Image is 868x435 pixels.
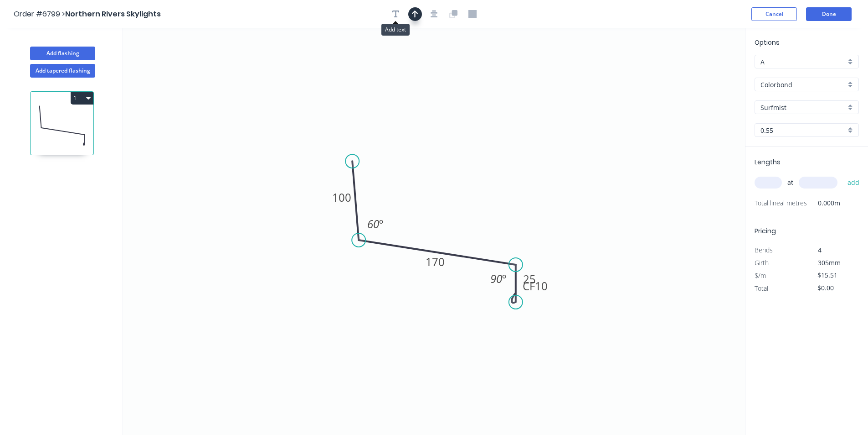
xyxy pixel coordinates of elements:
span: Total [755,284,768,293]
tspan: 60 [367,216,379,231]
input: Thickness [760,126,846,135]
tspan: 170 [426,254,445,269]
button: Done [806,7,852,21]
tspan: º [379,216,383,231]
span: Northern Rivers Skylights [65,9,161,19]
span: Total lineal metres [755,197,807,210]
tspan: 10 [535,278,548,293]
tspan: º [502,271,506,286]
span: Bends [755,246,773,254]
input: Price level [760,57,846,67]
tspan: 90 [490,271,502,286]
span: 4 [818,246,822,254]
span: Order #6799 > [14,9,65,19]
button: Cancel [751,7,797,21]
span: Lengths [755,157,781,167]
svg: 0 [123,28,745,435]
tspan: 25 [523,272,536,287]
span: 305mm [818,258,841,267]
input: Material [760,80,846,89]
button: 1 [71,92,93,105]
span: Girth [755,258,769,267]
button: add [843,175,864,190]
button: Add tapered flashing [30,64,95,78]
span: at [787,176,793,189]
span: $/m [755,271,766,280]
input: Colour [760,103,846,112]
div: Add text [381,24,410,36]
span: Options [755,38,780,47]
button: Add flashing [30,47,95,60]
span: Pricing [755,226,776,236]
span: 0.000m [807,197,840,210]
tspan: CF [523,278,535,293]
tspan: 100 [332,190,351,205]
